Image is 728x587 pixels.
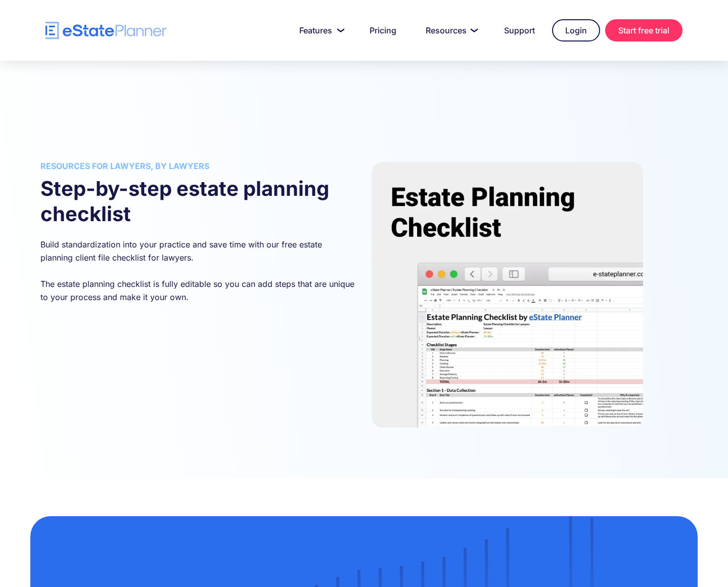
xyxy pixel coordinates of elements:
[40,238,356,304] p: Build standardization into your practice and save time with our free estate planning client file ...
[492,20,547,40] a: Support
[40,319,356,395] iframe: Form 0
[357,20,408,40] a: Pricing
[287,20,352,40] a: Features
[45,22,167,39] a: home
[605,19,682,41] a: Start free trial
[40,162,356,170] h3: Resources for lawyers, by lawyers
[40,176,356,227] h2: Step-by-step estate planning checklist
[552,19,600,41] a: Login
[414,20,487,40] a: Resources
